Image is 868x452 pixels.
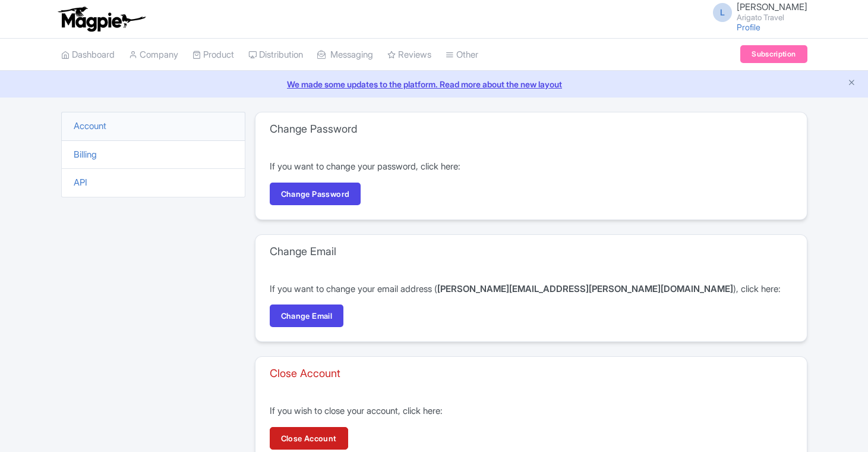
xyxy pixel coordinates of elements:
[55,6,147,32] img: logo-ab69f6fb50320c5b225c76a69d11143b.png
[248,39,303,71] a: Distribution
[270,160,793,174] p: If you want to change your password, click here:
[74,120,106,131] a: Account
[270,367,340,380] h3: Close Account
[740,45,807,63] a: Subscription
[270,183,361,205] a: Change Password
[437,283,733,294] strong: [PERSON_NAME][EMAIL_ADDRESS][PERSON_NAME][DOMAIN_NAME]
[446,39,478,71] a: Other
[192,39,234,71] a: Product
[270,282,793,296] p: If you want to change your email address ( ), click here:
[270,404,793,418] p: If you wish to close your account, click here:
[270,305,344,327] a: Change Email
[706,2,807,21] a: L [PERSON_NAME] Arigato Travel
[7,78,861,90] a: We made some updates to the platform. Read more about the new layout
[317,39,373,71] a: Messaging
[737,1,807,12] span: [PERSON_NAME]
[737,22,760,32] a: Profile
[74,177,87,188] a: API
[61,39,115,71] a: Dashboard
[270,123,357,136] h3: Change Password
[387,39,431,71] a: Reviews
[737,14,807,21] small: Arigato Travel
[129,39,178,71] a: Company
[847,77,856,90] button: Close announcement
[713,3,732,22] span: L
[74,149,97,160] a: Billing
[270,245,336,258] h3: Change Email
[270,427,348,450] a: Close Account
